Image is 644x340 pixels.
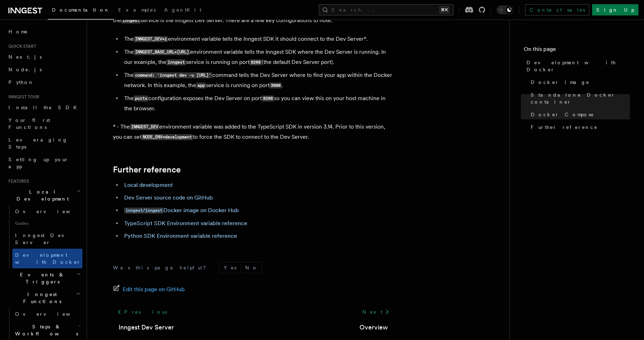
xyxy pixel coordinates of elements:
[525,4,589,15] a: Contact sales
[528,89,630,108] a: Standalone Docker container
[15,252,81,265] span: Development with Docker
[6,101,82,114] a: Install the SDK
[48,2,114,20] a: Documentation
[113,264,211,271] p: Was this page helpful?
[160,2,206,19] a: AgentKit
[141,134,193,140] code: NODE_ENV=development
[6,288,82,308] button: Inngest Functions
[124,207,239,214] a: inngest/inngestDocker image on Docker Hub
[52,7,110,13] span: Documentation
[123,285,185,294] span: Edit this page on GitHub
[6,51,82,63] a: Next.js
[531,124,598,131] span: Further reference
[130,124,159,130] code: INNGEST_DEV
[12,218,82,229] span: Guides
[6,25,82,38] a: Home
[8,79,34,85] span: Python
[12,249,82,268] a: Development with Docker
[134,36,168,42] code: INNGEST_DEV=1
[249,59,262,65] code: 8288
[113,285,185,294] a: Edit this page on GitHub
[592,4,638,15] a: Sign Up
[8,137,68,150] span: Leveraging Steps
[113,165,181,175] a: Further reference
[12,229,82,249] a: Inngest Dev Server
[124,194,213,201] a: Dev Server source code on GitHub
[124,182,173,188] a: Local development
[269,83,282,89] code: 3000
[12,308,82,320] a: Overview
[113,122,394,142] p: * - The environment variable was added to the TypeScript SDK in version 3.14. Prior to this versi...
[114,2,160,19] a: Examples
[8,54,42,60] span: Next.js
[531,79,590,86] span: Docker image
[6,268,82,288] button: Events & Triggers
[124,233,237,239] a: Python SDK Environment variable reference
[134,96,148,102] code: ports
[531,111,594,118] span: Docker Compose
[358,306,394,318] a: Next
[241,262,262,273] button: No
[12,323,78,337] span: Steps & Workflows
[524,56,630,76] a: Development with Docker
[262,96,274,102] code: 8288
[6,271,76,285] span: Events & Triggers
[526,59,630,73] span: Development with Docker
[124,220,247,227] a: TypeScript SDK Environment variable reference
[497,6,514,14] button: Toggle dark mode
[119,322,174,332] a: Inngest Dev Server
[124,208,163,214] code: inngest/inngest
[528,108,630,121] a: Docker Compose
[6,76,82,89] a: Python
[15,233,75,245] span: Inngest Dev Server
[8,67,42,72] span: Node.js
[6,185,82,205] button: Local Development
[134,49,190,55] code: INNGEST_BASE_URL=[URL]
[122,34,394,44] li: The environment variable tells the Inngest SDK it should connect to the Dev Server*.
[113,306,171,318] a: Previous
[134,72,212,78] code: command: 'inngest dev -u [URL]'
[122,70,394,91] li: The command tells the Dev Server where to find your app within the Docker network. In this exampl...
[6,205,82,268] div: Local Development
[122,47,394,67] li: The environment variable tells the Inngest SDK where the Dev Server is running. In our example, t...
[6,291,76,305] span: Inngest Functions
[15,209,87,214] span: Overview
[6,188,76,202] span: Local Development
[8,28,28,35] span: Home
[164,7,201,13] span: AgentKit
[220,262,241,273] button: Yes
[12,320,82,340] button: Steps & Workflows
[6,133,82,153] a: Leveraging Steps
[528,121,630,133] a: Further reference
[15,311,87,317] span: Overview
[6,94,39,100] span: Inngest tour
[166,59,186,65] code: inngest
[8,117,50,130] span: Your first Functions
[6,153,82,173] a: Setting up your app
[8,105,81,110] span: Install the SDK
[440,6,449,13] kbd: ⌘K
[8,157,69,169] span: Setting up your app
[6,114,82,133] a: Your first Functions
[6,178,29,184] span: Features
[360,322,388,332] a: Overview
[6,44,36,49] span: Quick start
[118,7,156,13] span: Examples
[319,4,454,15] button: Search...⌘K
[12,205,82,218] a: Overview
[122,93,394,113] li: The configuration exposes the Dev Server on port so you can view this on your host machine in the...
[196,83,206,89] code: app
[524,45,630,56] h4: On this page
[531,91,630,105] span: Standalone Docker container
[528,76,630,89] a: Docker image
[6,63,82,76] a: Node.js
[121,18,141,24] code: inngest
